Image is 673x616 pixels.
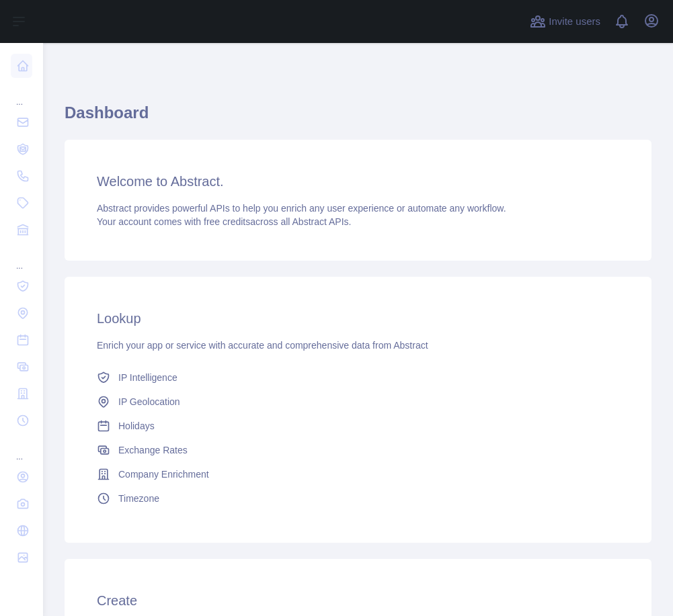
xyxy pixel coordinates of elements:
a: Holidays [91,414,625,438]
span: IP Geolocation [118,395,180,408]
span: Abstract provides powerful APIs to help you enrich any user experience or automate any workflow. [97,203,506,214]
div: ... [11,81,32,107]
a: Company Enrichment [91,462,625,486]
h1: Dashboard [65,102,651,134]
div: ... [11,245,32,271]
span: Invite users [549,14,600,30]
a: Exchange Rates [91,438,625,462]
span: free credits [204,216,250,227]
a: Timezone [91,486,625,511]
span: Holidays [118,419,155,433]
span: Company Enrichment [118,468,209,481]
a: IP Geolocation [91,390,625,414]
h3: Lookup [97,309,619,328]
h3: Create [97,591,619,610]
button: Invite users [527,11,603,32]
span: Exchange Rates [118,443,188,457]
span: Enrich your app or service with accurate and comprehensive data from Abstract [97,340,428,351]
a: IP Intelligence [91,365,625,390]
span: Timezone [118,492,159,505]
span: IP Intelligence [118,371,177,384]
div: ... [11,435,32,462]
h3: Welcome to Abstract. [97,172,619,191]
span: Your account comes with across all Abstract APIs. [97,216,351,227]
